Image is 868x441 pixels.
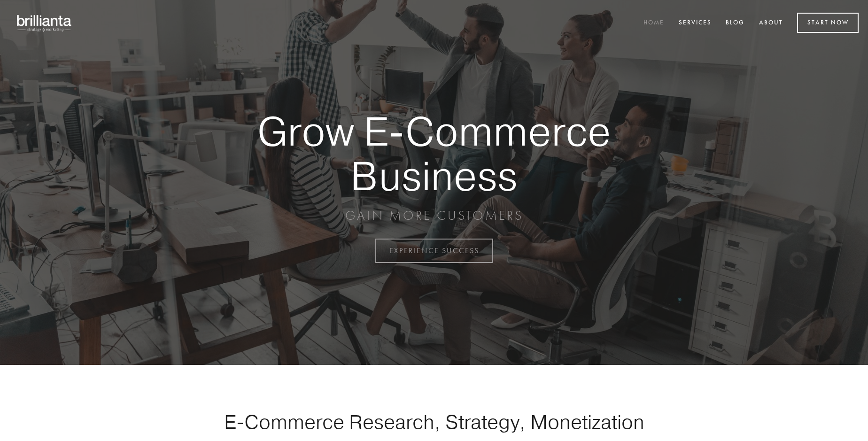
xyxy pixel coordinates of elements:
strong: Grow E-Commerce Business [225,109,643,198]
a: Start Now [797,13,859,33]
img: brillianta - research, strategy, marketing [9,9,80,37]
a: Services [673,15,718,31]
a: EXPERIENCE SUCCESS [375,239,493,263]
h1: E-Commerce Research, Strategy, Monetization [194,410,674,433]
a: About [753,15,789,31]
a: Blog [720,15,751,31]
p: GAIN MORE CUSTOMERS [225,207,643,224]
a: Home [637,15,670,31]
